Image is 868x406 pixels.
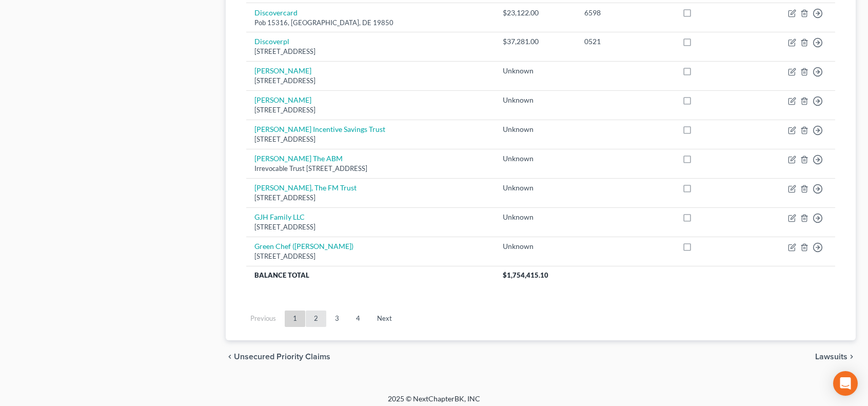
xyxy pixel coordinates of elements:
[503,95,568,105] div: Unknown
[254,8,298,17] a: Discovercard
[348,311,368,327] a: 4
[254,164,486,173] div: Irrevocable Trust [STREET_ADDRESS]
[327,311,347,327] a: 3
[254,193,486,203] div: [STREET_ADDRESS]
[254,76,486,86] div: [STREET_ADDRESS]
[254,66,311,75] a: [PERSON_NAME]
[847,353,856,361] i: chevron_right
[254,105,486,115] div: [STREET_ADDRESS]
[254,37,289,46] a: Discoverpl
[503,66,568,76] div: Unknown
[254,95,311,104] a: [PERSON_NAME]
[246,266,495,284] th: Balance Total
[815,353,856,361] button: Lawsuits chevron_right
[226,353,234,361] i: chevron_left
[254,18,486,28] div: Pob 15316, [GEOGRAPHIC_DATA], DE 19850
[226,353,330,361] button: chevron_left Unsecured Priority Claims
[234,353,330,361] span: Unsecured Priority Claims
[815,353,847,361] span: Lawsuits
[254,212,305,221] a: GJH Family LLC
[503,124,568,134] div: Unknown
[306,311,326,327] a: 2
[833,371,858,396] div: Open Intercom Messenger
[254,222,486,232] div: [STREET_ADDRESS]
[254,154,343,163] a: [PERSON_NAME] The ABM
[503,271,548,279] span: $1,754,415.10
[503,241,568,252] div: Unknown
[254,242,353,250] a: Green Chef ([PERSON_NAME])
[369,311,400,327] a: Next
[254,47,486,56] div: [STREET_ADDRESS]
[285,311,305,327] a: 1
[503,212,568,222] div: Unknown
[584,36,666,47] div: 0521
[254,252,486,261] div: [STREET_ADDRESS]
[254,125,385,133] a: [PERSON_NAME] Incentive Savings Trust
[254,134,486,144] div: [STREET_ADDRESS]
[254,183,357,192] a: [PERSON_NAME], The FM Trust
[503,183,568,193] div: Unknown
[503,8,568,18] div: $23,122.00
[503,153,568,164] div: Unknown
[503,36,568,47] div: $37,281.00
[584,8,666,18] div: 6598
